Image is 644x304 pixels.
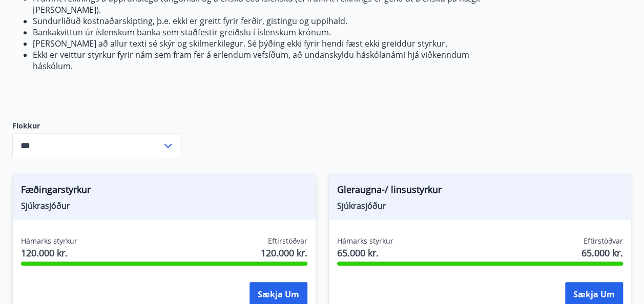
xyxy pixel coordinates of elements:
[581,246,623,259] span: 65.000 kr.
[21,236,77,246] span: Hámarks styrkur
[21,200,307,211] span: Sjúkrasjóður
[337,183,624,200] span: Gleraugna-/ linsustyrkur
[337,200,624,211] span: Sjúkrasjóður
[337,246,393,259] span: 65.000 kr.
[33,27,496,38] li: Bankakvittun úr íslenskum banka sem staðfestir greiðslu í íslenskum krónum.
[21,246,77,259] span: 120.000 kr.
[584,236,623,246] span: Eftirstöðvar
[261,246,307,259] span: 120.000 kr.
[33,49,496,72] li: Ekki er veittur styrkur fyrir nám sem fram fer á erlendum vefsíðum, að undanskyldu háskólanámi hj...
[33,15,496,27] li: Sundurliðuð kostnaðarskipting, þ.e. ekki er greitt fyrir ferðir, gistingu og uppihald.
[268,236,307,246] span: Eftirstöðvar
[33,38,496,49] li: [PERSON_NAME] að allur texti sé skýr og skilmerkilegur. Sé þýðing ekki fyrir hendi fæst ekki grei...
[21,183,307,200] span: Fæðingarstyrkur
[337,236,393,246] span: Hámarks styrkur
[12,121,181,131] label: Flokkur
